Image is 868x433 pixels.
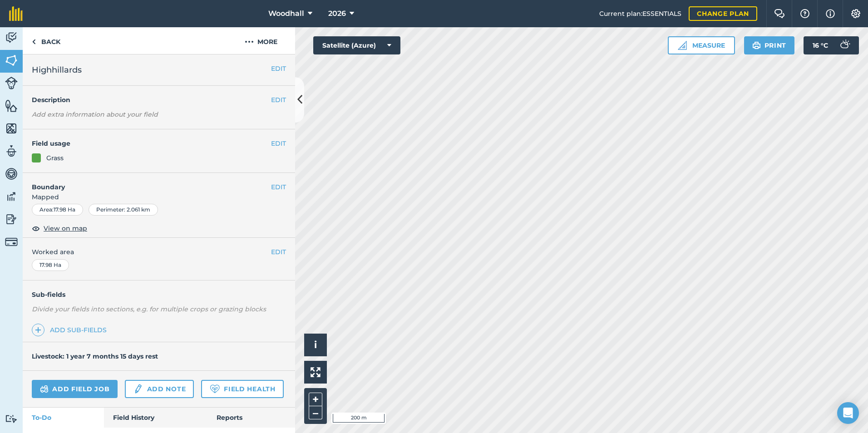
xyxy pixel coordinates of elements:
img: svg+xml;base64,PHN2ZyB4bWxucz0iaHR0cDovL3d3dy53My5vcmcvMjAwMC9zdmciIHdpZHRoPSIxNCIgaGVpZ2h0PSIyNC... [35,325,41,335]
span: View on map [44,223,87,233]
button: + [309,393,322,406]
button: Satellite (Azure) [313,36,400,54]
img: Two speech bubbles overlapping with the left bubble in the forefront [774,9,785,18]
a: Reports [207,408,295,428]
button: More [227,27,295,54]
img: svg+xml;base64,PHN2ZyB4bWxucz0iaHR0cDovL3d3dy53My5vcmcvMjAwMC9zdmciIHdpZHRoPSI1NiIgaGVpZ2h0PSI2MC... [5,122,18,135]
button: EDIT [271,138,286,148]
button: EDIT [271,182,286,192]
button: 16 °C [804,36,859,54]
img: Four arrows, one pointing top left, one top right, one bottom right and the last bottom left [311,367,321,377]
img: svg+xml;base64,PHN2ZyB4bWxucz0iaHR0cDovL3d3dy53My5vcmcvMjAwMC9zdmciIHdpZHRoPSIyMCIgaGVpZ2h0PSIyNC... [245,36,254,47]
img: svg+xml;base64,PD94bWwgdmVyc2lvbj0iMS4wIiBlbmNvZGluZz0idXRmLTgiPz4KPCEtLSBHZW5lcmF0b3I6IEFkb2JlIE... [5,414,18,423]
a: Field Health [201,380,283,398]
img: svg+xml;base64,PHN2ZyB4bWxucz0iaHR0cDovL3d3dy53My5vcmcvMjAwMC9zdmciIHdpZHRoPSI1NiIgaGVpZ2h0PSI2MC... [5,54,18,67]
a: Add field job [32,380,118,398]
span: Current plan : ESSENTIALS [599,9,681,19]
span: Woodhall [268,8,304,19]
h4: Livestock: 1 year 7 months 15 days rest [32,352,158,360]
img: svg+xml;base64,PD94bWwgdmVyc2lvbj0iMS4wIiBlbmNvZGluZz0idXRmLTgiPz4KPCEtLSBHZW5lcmF0b3I6IEFkb2JlIE... [835,36,853,54]
button: EDIT [271,247,286,257]
em: Divide your fields into sections, e.g. for multiple crops or grazing blocks [32,305,266,313]
span: 16 ° C [813,36,828,54]
img: svg+xml;base64,PHN2ZyB4bWxucz0iaHR0cDovL3d3dy53My5vcmcvMjAwMC9zdmciIHdpZHRoPSIxNyIgaGVpZ2h0PSIxNy... [826,8,835,19]
button: View on map [32,223,87,234]
a: Add sub-fields [32,324,110,336]
h4: Boundary [23,173,271,192]
h4: Field usage [32,138,271,148]
button: Print [744,36,795,54]
img: svg+xml;base64,PHN2ZyB4bWxucz0iaHR0cDovL3d3dy53My5vcmcvMjAwMC9zdmciIHdpZHRoPSI5IiBoZWlnaHQ9IjI0Ii... [32,36,36,47]
img: A cog icon [850,9,861,18]
img: svg+xml;base64,PD94bWwgdmVyc2lvbj0iMS4wIiBlbmNvZGluZz0idXRmLTgiPz4KPCEtLSBHZW5lcmF0b3I6IEFkb2JlIE... [133,384,143,394]
a: To-Do [23,408,104,428]
div: Open Intercom Messenger [837,402,859,424]
button: i [304,334,327,356]
button: EDIT [271,64,286,74]
h4: Sub-fields [23,290,295,300]
button: EDIT [271,95,286,105]
h4: Description [32,95,286,105]
div: Grass [46,153,64,163]
span: i [314,339,317,350]
div: Perimeter : 2.061 km [89,204,158,216]
div: 17.98 Ha [32,259,69,271]
img: A question mark icon [799,9,810,18]
img: svg+xml;base64,PD94bWwgdmVyc2lvbj0iMS4wIiBlbmNvZGluZz0idXRmLTgiPz4KPCEtLSBHZW5lcmF0b3I6IEFkb2JlIE... [5,167,18,181]
a: Back [23,27,69,54]
img: svg+xml;base64,PD94bWwgdmVyc2lvbj0iMS4wIiBlbmNvZGluZz0idXRmLTgiPz4KPCEtLSBHZW5lcmF0b3I6IEFkb2JlIE... [5,77,18,89]
a: Field History [104,408,207,428]
span: Mapped [23,192,295,202]
img: svg+xml;base64,PD94bWwgdmVyc2lvbj0iMS4wIiBlbmNvZGluZz0idXRmLTgiPz4KPCEtLSBHZW5lcmF0b3I6IEFkb2JlIE... [5,31,18,44]
img: svg+xml;base64,PD94bWwgdmVyc2lvbj0iMS4wIiBlbmNvZGluZz0idXRmLTgiPz4KPCEtLSBHZW5lcmF0b3I6IEFkb2JlIE... [5,190,18,203]
a: Add note [125,380,194,398]
img: svg+xml;base64,PHN2ZyB4bWxucz0iaHR0cDovL3d3dy53My5vcmcvMjAwMC9zdmciIHdpZHRoPSIxOCIgaGVpZ2h0PSIyNC... [32,223,40,234]
img: svg+xml;base64,PD94bWwgdmVyc2lvbj0iMS4wIiBlbmNvZGluZz0idXRmLTgiPz4KPCEtLSBHZW5lcmF0b3I6IEFkb2JlIE... [40,384,49,394]
img: fieldmargin Logo [9,6,23,21]
img: svg+xml;base64,PHN2ZyB4bWxucz0iaHR0cDovL3d3dy53My5vcmcvMjAwMC9zdmciIHdpZHRoPSI1NiIgaGVpZ2h0PSI2MC... [5,99,18,113]
img: svg+xml;base64,PD94bWwgdmVyc2lvbj0iMS4wIiBlbmNvZGluZz0idXRmLTgiPz4KPCEtLSBHZW5lcmF0b3I6IEFkb2JlIE... [5,236,18,248]
img: svg+xml;base64,PD94bWwgdmVyc2lvbj0iMS4wIiBlbmNvZGluZz0idXRmLTgiPz4KPCEtLSBHZW5lcmF0b3I6IEFkb2JlIE... [5,212,18,226]
em: Add extra information about your field [32,110,158,118]
button: Measure [668,36,735,54]
img: svg+xml;base64,PD94bWwgdmVyc2lvbj0iMS4wIiBlbmNvZGluZz0idXRmLTgiPz4KPCEtLSBHZW5lcmF0b3I6IEFkb2JlIE... [5,144,18,158]
img: Ruler icon [678,41,687,50]
button: – [309,406,322,419]
span: Highhillards [32,64,82,76]
span: 2026 [328,8,346,19]
a: Change plan [689,6,757,21]
span: Worked area [32,247,286,257]
img: svg+xml;base64,PHN2ZyB4bWxucz0iaHR0cDovL3d3dy53My5vcmcvMjAwMC9zdmciIHdpZHRoPSIxOSIgaGVpZ2h0PSIyNC... [752,40,761,51]
div: Area : 17.98 Ha [32,204,83,216]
